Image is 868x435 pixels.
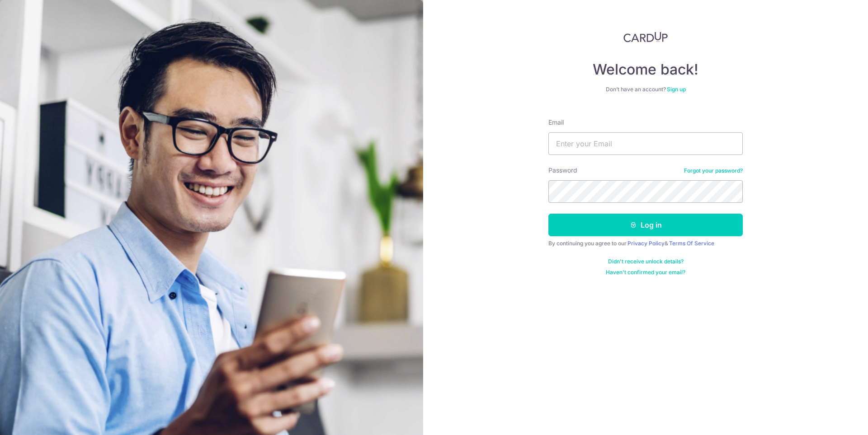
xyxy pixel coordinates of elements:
[548,61,743,79] h4: Welcome back!
[548,118,564,127] label: Email
[627,240,665,247] a: Privacy Policy
[548,214,743,236] button: Log in
[548,132,743,155] input: Enter your Email
[669,240,714,247] a: Terms Of Service
[667,86,686,93] a: Sign up
[623,32,668,42] img: CardUp Logo
[608,258,684,265] a: Didn't receive unlock details?
[606,269,685,276] a: Haven't confirmed your email?
[684,167,743,174] a: Forgot your password?
[548,240,743,247] div: By continuing you agree to our &
[548,166,577,175] label: Password
[548,86,743,93] div: Don’t have an account?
